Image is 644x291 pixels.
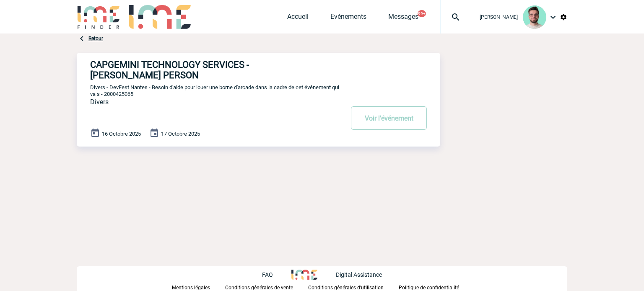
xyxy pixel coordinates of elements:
[88,36,103,41] a: Retour
[308,285,384,291] p: Conditions générales d'utilisation
[388,13,418,24] a: Messages
[77,5,120,29] img: IME-Finder
[523,5,546,29] img: 121547-2.png
[225,283,308,291] a: Conditions générales de vente
[480,14,518,20] span: [PERSON_NAME]
[102,131,141,137] span: 16 Octobre 2025
[90,98,109,106] span: Divers
[262,271,273,278] p: FAQ
[287,13,309,24] a: Accueil
[399,283,473,291] a: Politique de confidentialité
[225,285,293,291] p: Conditions générales de vente
[161,131,200,137] span: 17 Octobre 2025
[262,270,291,278] a: FAQ
[90,84,339,97] span: Divers - DevFest Nantes - Besoin d'aide pour louer une borne d'arcade dans la cadre de cet événem...
[399,285,459,291] p: Politique de confidentialité
[351,106,427,130] button: Voir l'événement
[308,283,399,291] a: Conditions générales d'utilisation
[418,10,426,17] button: 99+
[291,270,317,280] img: http://www.idealmeetingsevents.fr/
[336,271,382,278] p: Digital Assistance
[172,285,210,291] p: Mentions légales
[90,59,319,80] h4: CAPGEMINI TECHNOLOGY SERVICES - [PERSON_NAME] PERSON
[172,283,225,291] a: Mentions légales
[330,13,366,24] a: Evénements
